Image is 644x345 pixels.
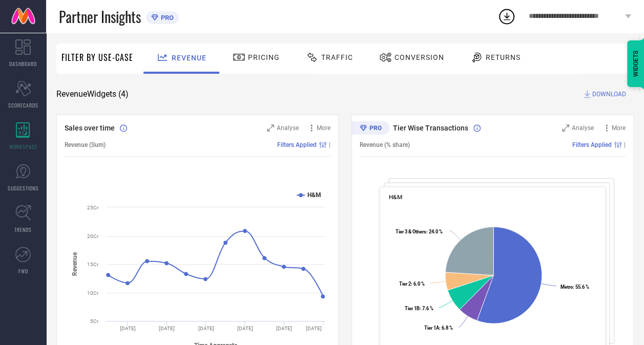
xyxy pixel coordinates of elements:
[87,233,99,239] text: 20Cr
[394,53,444,61] span: Conversion
[18,267,28,275] span: FWD
[8,101,38,109] span: SCORECARDS
[267,124,274,132] svg: Zoom
[399,281,425,287] text: : 6.0 %
[159,326,175,331] text: [DATE]
[560,284,573,289] tspan: Metro
[612,124,626,132] span: More
[65,124,115,132] span: Sales over time
[486,53,521,61] span: Returns
[321,53,353,61] span: Traffic
[158,14,174,21] span: PRO
[59,6,141,27] span: Partner Insights
[87,262,99,267] text: 15Cr
[396,229,443,234] text: : 24.0 %
[87,205,99,210] text: 25Cr
[8,184,39,192] span: SUGGESTIONS
[56,89,129,99] span: Revenue Widgets ( 4 )
[277,141,317,148] span: Filters Applied
[624,141,626,148] span: |
[277,124,299,132] span: Analyse
[389,193,402,201] span: H&M
[497,7,516,26] div: Open download list
[61,51,133,63] span: Filter By Use-Case
[592,89,626,99] span: DOWNLOAD
[172,54,206,62] span: Revenue
[87,290,99,296] text: 10Cr
[405,306,433,311] text: : 7.6 %
[317,124,330,132] span: More
[572,141,612,148] span: Filters Applied
[9,143,37,150] span: WORKSPACE
[198,326,214,331] text: [DATE]
[306,326,322,331] text: [DATE]
[399,281,411,287] tspan: Tier 2
[90,318,99,324] text: 5Cr
[120,326,136,331] text: [DATE]
[396,229,426,234] tspan: Tier 3 & Others
[424,325,440,331] tspan: Tier 1A
[393,124,468,132] span: Tier Wise Transactions
[248,53,280,61] span: Pricing
[405,306,420,311] tspan: Tier 1B
[360,141,410,148] span: Revenue (% share)
[351,121,389,137] div: Premium
[9,60,37,68] span: DASHBOARD
[71,252,78,276] tspan: Revenue
[572,124,594,132] span: Analyse
[424,325,453,331] text: : 6.8 %
[329,141,330,148] span: |
[562,124,569,132] svg: Zoom
[65,141,106,148] span: Revenue (Sum)
[560,284,589,289] text: : 55.6 %
[237,326,253,331] text: [DATE]
[276,326,292,331] text: [DATE]
[14,226,32,233] span: TRENDS
[307,191,321,199] text: H&M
